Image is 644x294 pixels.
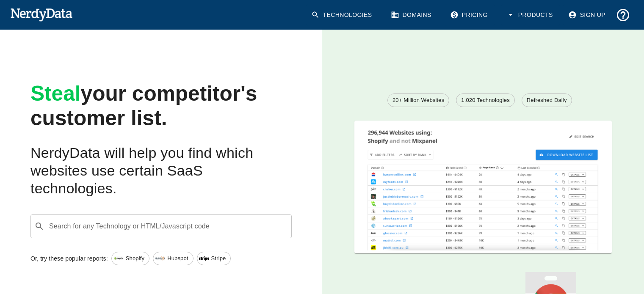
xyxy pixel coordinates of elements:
h2: NerdyData will help you find which websites use certain SaaS technologies. [30,144,292,198]
img: NerdyData.com [10,6,72,23]
a: Stripe [197,252,231,265]
span: Hubspot [163,254,193,263]
a: Pricing [445,4,495,26]
span: Stripe [207,254,231,263]
button: Support and Documentation [612,4,634,26]
a: Hubspot [153,252,193,265]
a: Sign Up [563,4,612,26]
h1: your competitor's customer list. [30,82,292,131]
p: Or, try these popular reports: [30,254,108,263]
span: Shopify [121,254,149,263]
span: 1.020 Technologies [456,96,514,104]
button: Products [501,4,560,26]
span: Refreshed Daily [522,96,572,104]
a: 1.020 Technologies [456,93,515,107]
a: Domains [386,4,438,26]
img: A screenshot of a report showing the total number of websites using Shopify [354,121,612,250]
a: 20+ Million Websites [387,93,449,107]
a: Shopify [111,252,149,265]
a: Technologies [306,4,379,26]
span: Steal [30,82,81,105]
a: Refreshed Daily [522,93,572,107]
span: 20+ Million Websites [388,96,449,104]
